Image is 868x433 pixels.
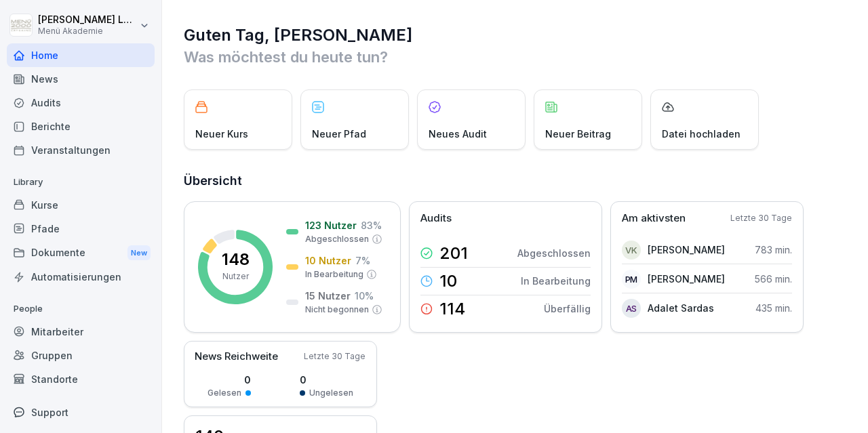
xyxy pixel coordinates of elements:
[305,218,357,232] p: 123 Nutzer
[622,299,641,318] div: AS
[208,387,241,399] p: Gelesen
[38,26,137,36] p: Menü Akademie
[439,273,457,289] p: 10
[7,138,155,162] a: Veranstaltungen
[305,233,369,245] p: Abgeschlossen
[184,46,848,68] p: Was möchtest du heute tun?
[7,193,155,217] a: Kurse
[7,298,155,320] p: People
[730,212,792,224] p: Letzte 30 Tage
[127,245,151,261] div: New
[622,211,686,226] p: Am aktivsten
[7,367,155,391] a: Standorte
[195,127,248,141] p: Neuer Kurs
[305,304,369,316] p: Nicht begonnen
[7,67,155,91] a: News
[184,24,848,46] h1: Guten Tag, [PERSON_NAME]
[648,243,725,257] p: [PERSON_NAME]
[222,251,250,268] p: 148
[420,211,452,226] p: Audits
[662,127,741,141] p: Datei hochladen
[208,373,251,387] p: 0
[305,289,351,303] p: 15 Nutzer
[755,243,792,257] p: 783 min.
[429,127,487,141] p: Neues Audit
[648,301,714,315] p: Adalet Sardas
[544,302,591,316] p: Überfällig
[305,268,363,281] p: In Bearbeitung
[38,14,137,26] p: [PERSON_NAME] Lange
[7,43,155,67] a: Home
[7,115,155,138] a: Berichte
[312,127,366,141] p: Neuer Pfad
[7,241,155,266] a: DokumenteNew
[7,91,155,115] a: Audits
[222,270,249,283] p: Nutzer
[7,400,155,424] div: Support
[355,289,374,303] p: 10 %
[755,301,792,315] p: 435 min.
[309,387,353,399] p: Ungelesen
[304,350,366,363] p: Letzte 30 Tage
[7,171,155,193] p: Library
[355,253,370,268] p: 7 %
[517,246,591,260] p: Abgeschlossen
[622,270,641,289] div: PM
[7,320,155,344] a: Mitarbeiter
[7,241,155,266] div: Dokumente
[545,127,611,141] p: Neuer Beitrag
[305,253,351,268] p: 10 Nutzer
[7,217,155,241] a: Pfade
[300,373,353,387] p: 0
[521,274,591,288] p: In Bearbeitung
[7,265,155,289] a: Automatisierungen
[755,272,792,286] p: 566 min.
[439,245,468,262] p: 201
[195,349,278,365] p: News Reichweite
[184,171,848,190] h2: Übersicht
[439,301,465,317] p: 114
[7,344,155,367] a: Gruppen
[361,218,382,232] p: 83 %
[622,241,641,260] div: VK
[648,272,725,286] p: [PERSON_NAME]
